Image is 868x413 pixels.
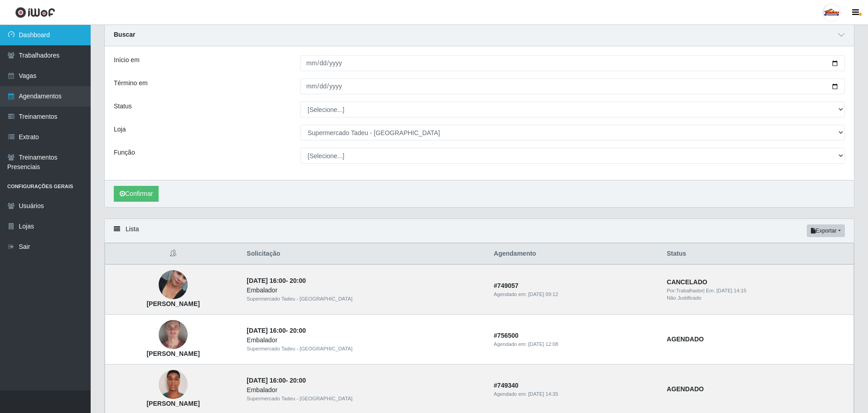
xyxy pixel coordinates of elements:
label: Início em [114,55,140,65]
strong: # 749057 [494,282,519,289]
div: Agendado em: [494,390,656,398]
time: 20:00 [290,377,306,384]
label: Término em [114,78,148,88]
th: Agendamento [488,243,661,265]
time: [DATE] 16:00 [247,327,286,334]
div: Embalador [247,385,483,395]
div: Embalador [247,335,483,345]
strong: - [247,327,305,334]
img: Michel Ferreira Gangorra de Sales [159,305,188,365]
label: Status [114,102,132,111]
strong: - [247,377,305,384]
th: Solicitação [241,243,488,265]
time: [DATE] 14:15 [716,288,746,293]
div: Supermercado Tadeu - [GEOGRAPHIC_DATA] [247,295,483,303]
div: Não Justificado [667,294,848,302]
label: Função [114,148,135,157]
strong: Buscar [114,31,135,38]
strong: AGENDADO [667,335,704,343]
time: 20:00 [290,277,306,284]
strong: [PERSON_NAME] [146,400,199,407]
strong: # 749340 [494,382,519,389]
strong: # 756500 [494,332,519,339]
input: 00/00/0000 [300,78,845,94]
time: [DATE] 14:35 [528,391,558,397]
img: CoreUI Logo [15,7,55,18]
div: Lista [105,219,854,243]
time: [DATE] 16:00 [247,377,286,384]
div: Agendado em: [494,340,656,348]
div: Agendado em: [494,291,656,298]
time: 20:00 [290,327,306,334]
strong: [PERSON_NAME] [146,300,199,307]
strong: - [247,277,305,284]
strong: [PERSON_NAME] [146,350,199,357]
button: Confirmar [114,186,159,202]
div: Embalador [247,286,483,295]
img: Álan Kelysson Da Silva Souza [159,365,188,404]
time: [DATE] 16:00 [247,277,286,284]
label: Loja [114,125,126,134]
span: Por: Trabalhador [667,288,703,293]
time: [DATE] 09:12 [528,292,558,297]
div: | Em: [667,287,848,295]
strong: CANCELADO [667,278,707,286]
div: Supermercado Tadeu - [GEOGRAPHIC_DATA] [247,395,483,403]
div: Supermercado Tadeu - [GEOGRAPHIC_DATA] [247,345,483,353]
img: Jocilene Samara Silva Lima [159,259,188,311]
th: Status [661,243,853,265]
strong: AGENDADO [667,385,704,393]
button: Exportar [807,224,845,237]
time: [DATE] 12:08 [528,341,558,347]
input: 00/00/0000 [300,55,845,71]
